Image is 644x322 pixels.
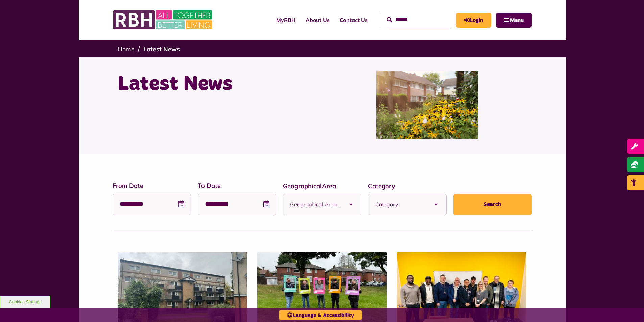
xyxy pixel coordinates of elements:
button: Language & Accessibility [279,310,362,320]
span: Category.. [375,194,426,215]
label: GeographicalArea [283,181,361,191]
a: MyRBH [271,11,301,29]
h1: Latest News [118,71,317,97]
a: MyRBH [456,13,491,28]
button: Navigation [496,13,532,28]
img: RBH [113,7,214,33]
button: Search [453,194,532,215]
a: Latest News [143,45,180,53]
iframe: Netcall Web Assistant for live chat [614,292,644,322]
span: Geographical Area.. [290,194,341,215]
a: About Us [301,11,335,29]
label: To Date [198,181,276,190]
a: Contact Us [335,11,373,29]
label: Category [368,181,447,191]
label: From Date [113,181,191,190]
span: Menu [510,18,524,23]
a: Home [118,45,135,53]
img: SAZ MEDIA RBH HOUSING4 [376,71,478,139]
